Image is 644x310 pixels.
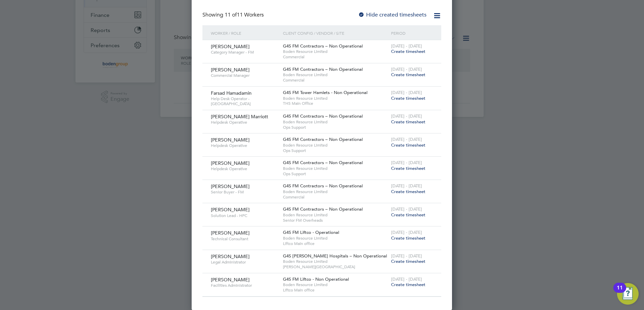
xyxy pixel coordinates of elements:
span: [PERSON_NAME] [211,160,250,166]
span: Legal Administrator [211,259,278,265]
span: Liftco Main office [283,287,388,293]
span: G4S [PERSON_NAME] Hospitals – Non Operational [283,253,387,259]
span: Create timesheet [391,282,425,287]
div: Worker / Role [209,25,281,41]
div: Period [389,25,434,41]
span: [DATE] - [DATE] [391,183,422,189]
span: [DATE] - [DATE] [391,229,422,235]
span: Boden Resource Limited [283,236,388,241]
span: Create timesheet [391,49,425,54]
span: [PERSON_NAME] [211,230,250,236]
span: [PERSON_NAME] [211,207,250,213]
span: [DATE] - [DATE] [391,113,422,119]
span: Commercial Manager [211,73,278,78]
span: Boden Resource Limited [283,119,388,125]
span: G4S FM Contractors – Non Operational [283,113,363,119]
span: Senior FM Overheads [283,218,388,223]
span: Create timesheet [391,235,425,241]
span: Boden Resource Limited [283,259,388,264]
span: Boden Resource Limited [283,166,388,171]
span: Commercial [283,54,388,60]
span: [DATE] - [DATE] [391,160,422,165]
span: Helpdesk Operative [211,166,278,172]
span: [DATE] - [DATE] [391,90,422,95]
span: [PERSON_NAME] [211,253,250,259]
span: Help Desk Operator - [GEOGRAPHIC_DATA] [211,96,278,106]
span: Create timesheet [391,72,425,77]
span: [DATE] - [DATE] [391,136,422,142]
span: [PERSON_NAME][GEOGRAPHIC_DATA] [283,264,388,270]
span: Helpdesk Operative [211,143,278,148]
span: Create timesheet [391,119,425,125]
span: G4S FM Contractors – Non Operational [283,206,363,212]
span: G4S FM Contractors – Non Operational [283,43,363,49]
span: G4S FM Liftco - Non Operational [283,276,349,282]
span: Boden Resource Limited [283,282,388,287]
button: Open Resource Center, 11 new notifications [617,283,639,305]
span: Boden Resource Limited [283,72,388,77]
div: Client Config / Vendor / Site [281,25,389,41]
span: Senior Buyer - FM [211,189,278,195]
span: [PERSON_NAME] [211,277,250,283]
span: Ops Support [283,171,388,177]
span: Category Manager - FM [211,50,278,55]
span: G4S FM Contractors – Non Operational [283,183,363,189]
span: G4S FM Tower Hamlets - Non Operational [283,90,367,95]
span: Boden Resource Limited [283,49,388,54]
span: 11 of [225,11,237,18]
span: Ops Support [283,148,388,153]
span: Facilities Administrator [211,283,278,288]
span: G4S FM Contractors – Non Operational [283,136,363,142]
span: 11 Workers [225,11,264,18]
span: Boden Resource Limited [283,143,388,148]
span: Technical Consultant [211,236,278,242]
div: Showing [202,11,265,19]
div: 11 [617,288,623,297]
span: [DATE] - [DATE] [391,43,422,49]
span: [DATE] - [DATE] [391,276,422,282]
span: Helpdesk Operative [211,120,278,125]
span: [PERSON_NAME] [211,137,250,143]
span: Create timesheet [391,258,425,264]
span: [PERSON_NAME] [211,43,250,50]
span: Ops Support [283,125,388,130]
span: [PERSON_NAME] Marriott [211,114,268,120]
span: [PERSON_NAME] [211,67,250,73]
span: G4S FM Liftco - Operational [283,229,339,235]
span: Boden Resource Limited [283,212,388,218]
span: Boden Resource Limited [283,189,388,194]
span: [DATE] - [DATE] [391,206,422,212]
span: Commercial [283,77,388,83]
span: Create timesheet [391,165,425,171]
span: Farsad Hamadamin [211,90,252,96]
span: THS Main Office [283,101,388,106]
span: [DATE] - [DATE] [391,253,422,259]
span: G4S FM Contractors – Non Operational [283,66,363,72]
span: Create timesheet [391,212,425,218]
span: Commercial [283,194,388,200]
span: Solution Lead - HPC [211,213,278,218]
span: [PERSON_NAME] [211,183,250,189]
span: [DATE] - [DATE] [391,66,422,72]
span: G4S FM Contractors – Non Operational [283,160,363,165]
span: Boden Resource Limited [283,96,388,101]
span: Create timesheet [391,142,425,148]
label: Hide created timesheets [358,11,426,18]
span: Create timesheet [391,95,425,101]
span: Liftco Main office [283,241,388,246]
span: Create timesheet [391,189,425,194]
